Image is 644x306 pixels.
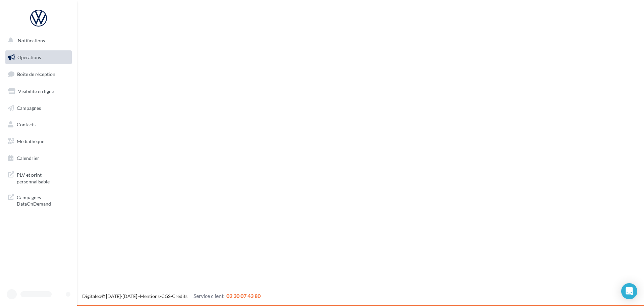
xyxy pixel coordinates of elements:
[140,293,160,299] a: Mentions
[17,105,41,111] span: Campagnes
[82,293,261,299] span: © [DATE]-[DATE] - - -
[17,170,69,185] span: PLV et print personnalisable
[4,101,73,115] a: Campagnes
[621,283,637,299] div: Open Intercom Messenger
[4,134,73,148] a: Médiathèque
[4,50,73,64] a: Opérations
[17,71,55,77] span: Boîte de réception
[17,193,69,207] span: Campagnes DataOnDemand
[17,138,44,144] span: Médiathèque
[18,38,45,43] span: Notifications
[4,118,73,132] a: Contacts
[18,88,54,94] span: Visibilité en ligne
[17,54,41,60] span: Opérations
[4,190,73,210] a: Campagnes DataOnDemand
[82,293,101,299] a: Digitaleo
[172,293,187,299] a: Crédits
[17,155,39,161] span: Calendrier
[4,34,70,48] button: Notifications
[4,168,73,187] a: PLV et print personnalisable
[17,122,36,127] span: Contacts
[194,293,224,299] span: Service client
[161,293,170,299] a: CGS
[226,293,261,299] span: 02 30 07 43 80
[4,84,73,98] a: Visibilité en ligne
[4,151,73,165] a: Calendrier
[4,67,73,81] a: Boîte de réception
